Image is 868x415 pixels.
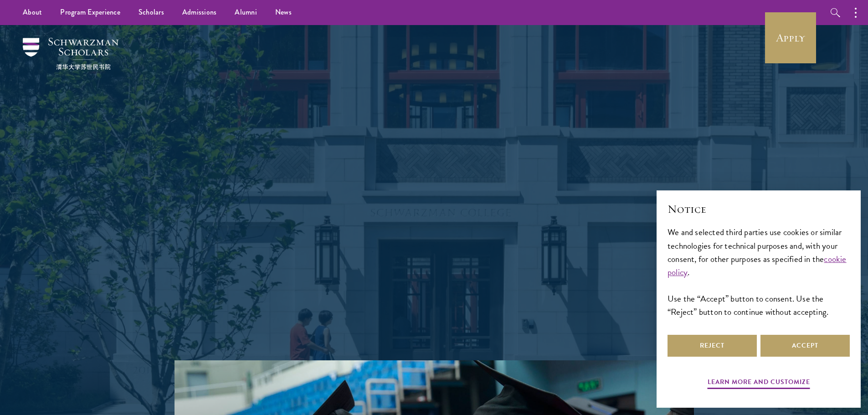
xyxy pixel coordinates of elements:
img: Schwarzman Scholars [23,38,118,70]
button: Learn more and customize [708,376,810,390]
p: Schwarzman Scholars is a prestigious one-year, fully funded master’s program in global affairs at... [270,179,598,287]
button: Reject [668,335,757,357]
a: cookie policy [668,252,847,279]
h2: Notice [668,201,850,217]
button: Accept [760,335,850,357]
a: Apply [765,12,816,63]
div: We and selected third parties use cookies or similar technologies for technical purposes and, wit... [668,225,850,318]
